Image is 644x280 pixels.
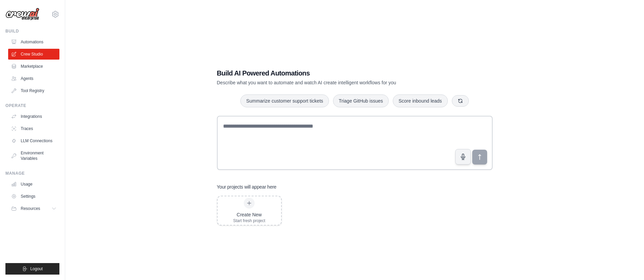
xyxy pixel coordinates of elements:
a: Crew Studio [8,49,59,60]
button: Get new suggestions [452,95,469,107]
a: Environment Variables [8,148,59,164]
button: Triage GitHub issues [333,94,389,107]
a: Usage [8,179,59,190]
div: Build [5,28,59,34]
div: Operate [5,103,59,108]
button: Logout [5,263,59,275]
a: Agents [8,73,59,84]
a: Automations [8,37,59,47]
button: Click to speak your automation idea [455,149,471,165]
button: Summarize customer support tickets [240,94,329,107]
h3: Your projects will appear here [217,184,277,190]
div: Create New [233,211,265,218]
div: Start fresh project [233,218,265,223]
a: Settings [8,191,59,202]
a: Integrations [8,111,59,122]
iframe: Chat Widget [610,247,644,280]
button: Score inbound leads [393,94,448,107]
h1: Build AI Powered Automations [217,68,445,78]
div: Manage [5,171,59,176]
p: Describe what you want to automate and watch AI create intelligent workflows for you [217,79,445,86]
a: LLM Connections [8,135,59,146]
img: Logo [5,8,39,21]
span: Logout [30,266,43,272]
button: Resources [8,203,59,214]
a: Tool Registry [8,85,59,96]
span: Resources [21,206,40,211]
a: Traces [8,123,59,134]
a: Marketplace [8,61,59,72]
